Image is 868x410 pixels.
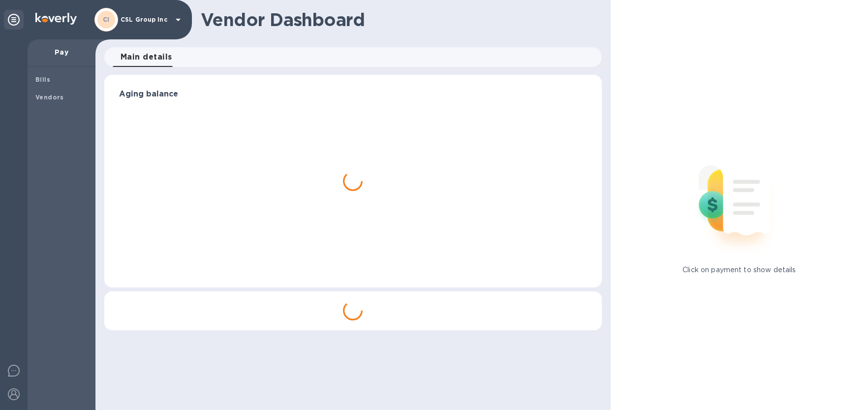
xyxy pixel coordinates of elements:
h3: Aging balance [119,90,587,99]
div: Unpin categories [4,10,24,30]
img: Logo [35,13,77,25]
p: CSL Group Inc [121,16,170,23]
p: Pay [35,47,88,57]
span: Main details [121,50,172,64]
p: Click on payment to show details [682,265,796,275]
b: Vendors [35,94,64,101]
b: Bills [35,76,50,83]
h1: Vendor Dashboard [201,9,595,30]
b: CI [103,16,110,23]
